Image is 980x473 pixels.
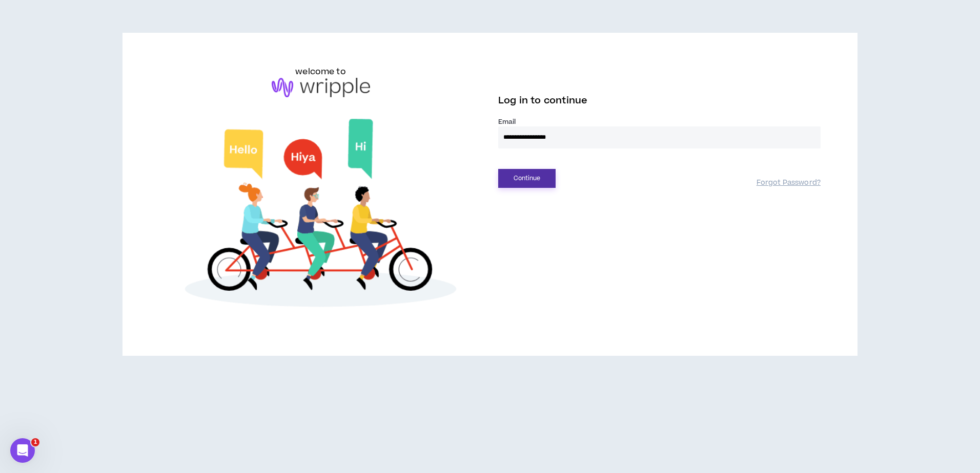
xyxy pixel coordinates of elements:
button: Continue [498,169,556,188]
span: Log in to continue [498,94,587,107]
a: Forgot Password? [757,178,821,188]
h6: welcome to [295,66,346,78]
span: 1 [31,438,39,446]
label: Email [498,117,821,126]
img: logo-brand.png [272,78,370,97]
img: Welcome to Wripple [159,107,482,324]
iframe: Intercom live chat [10,438,35,463]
